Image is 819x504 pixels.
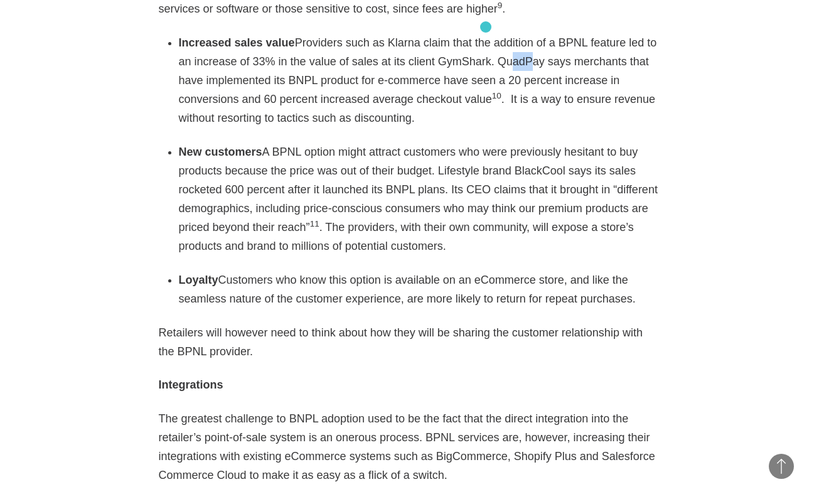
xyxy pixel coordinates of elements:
strong: Increased sales value [179,36,295,49]
sup: 11 [310,219,319,228]
strong: Integrations [159,378,223,391]
li: Customers who know this option is available on an eCommerce store, and like the seamless nature o... [179,271,661,308]
strong: New customers [179,146,262,158]
button: Back to Top [769,454,794,479]
sup: 9 [498,1,503,10]
li: A BPNL option might attract customers who were previously hesitant to buy products because the pr... [179,142,661,255]
sup: 10 [492,91,501,100]
li: Providers such as Klarna claim that the addition of a BPNL feature led to an increase of 33% in t... [179,33,661,127]
strong: Loyalty [179,274,218,286]
p: Retailers will however need to think about how they will be sharing the customer relationship wit... [159,323,661,361]
p: The greatest challenge to BNPL adoption used to be the fact that the direct integration into the ... [159,409,661,485]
